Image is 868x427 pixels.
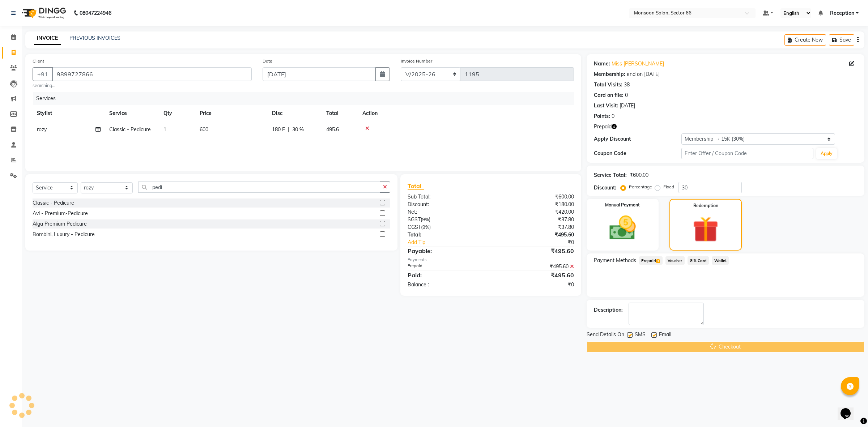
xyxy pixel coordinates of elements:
[594,91,624,99] div: Card on file:
[594,150,682,157] div: Coupon Code
[594,171,627,179] div: Service Total:
[33,82,252,89] small: searching...
[838,398,861,420] iframe: chat widget
[326,126,339,133] span: 495.6
[594,60,610,68] div: Name:
[491,231,579,239] div: ₹495.60
[163,126,166,133] span: 1
[422,224,429,230] span: 9%
[830,9,854,17] span: Reception
[402,281,491,289] div: Balance :
[402,193,491,201] div: Sub Total:
[272,126,285,133] span: 180 F
[491,208,579,216] div: ₹420.00
[105,105,159,121] th: Service
[594,123,612,131] span: Prepaid
[639,256,663,265] span: Prepaid
[33,210,88,217] div: Avl - Premium-Pedicure
[402,223,491,231] div: ( )
[34,32,61,45] a: INVOICE
[491,216,579,223] div: ₹37.80
[402,263,491,270] div: Prepaid
[627,71,660,78] div: end on [DATE]
[408,216,421,223] span: SGST
[18,3,68,23] img: logo
[491,193,579,201] div: ₹600.00
[656,259,660,264] span: 3
[784,34,826,46] button: Create New
[200,126,208,133] span: 600
[37,126,47,133] span: rozy
[491,263,579,270] div: ₹495.60
[635,331,646,340] span: SMS
[605,202,640,208] label: Manual Payment
[292,126,304,133] span: 30 %
[506,239,579,246] div: ₹0
[629,184,652,190] label: Percentage
[33,58,44,64] label: Client
[659,331,671,340] span: Email
[52,67,252,81] input: Search by Name/Mobile/Email/Code
[138,182,380,193] input: Search or Scan
[594,184,616,192] div: Discount:
[33,199,74,207] div: Classic - Pedicure
[612,112,614,120] div: 0
[594,71,625,78] div: Membership:
[685,213,727,245] img: _gift.svg
[829,34,854,46] button: Save
[665,256,685,265] span: Voucher
[681,148,813,159] input: Enter Offer / Coupon Code
[408,182,424,190] span: Total
[408,257,574,263] div: Payments
[630,171,648,179] div: ₹600.00
[594,112,610,120] div: Points:
[402,201,491,208] div: Discount:
[491,201,579,208] div: ₹180.00
[693,202,718,209] label: Redemption
[620,102,635,110] div: [DATE]
[402,216,491,223] div: ( )
[491,281,579,289] div: ₹0
[402,231,491,239] div: Total:
[268,105,322,121] th: Disc
[601,213,644,243] img: _cash.svg
[402,247,491,255] div: Payable:
[491,223,579,231] div: ₹37.80
[816,148,837,159] button: Apply
[288,126,289,133] span: |
[33,220,87,228] div: Alga Premium Pedicure
[688,256,709,265] span: Gift Card
[358,105,574,121] th: Action
[712,256,729,265] span: Wallet
[80,3,111,23] b: 08047224946
[663,184,674,190] label: Fixed
[594,135,682,143] div: Apply Discount
[624,81,630,89] div: 38
[69,35,120,41] a: PREVIOUS INVOICES
[594,306,623,314] div: Description:
[159,105,195,121] th: Qty
[263,58,272,64] label: Date
[33,92,579,105] div: Services
[401,58,432,64] label: Invoice Number
[402,239,505,246] a: Add Tip
[594,81,622,89] div: Total Visits:
[33,231,95,238] div: Bombini, Luxury - Pedicure
[491,271,579,279] div: ₹495.60
[322,105,358,121] th: Total
[402,271,491,279] div: Paid:
[109,126,151,133] span: Classic - Pedicure
[195,105,268,121] th: Price
[491,247,579,255] div: ₹495.60
[594,257,636,264] span: Payment Methods
[594,102,618,110] div: Last Visit:
[612,60,664,68] a: Miss [PERSON_NAME]
[402,208,491,216] div: Net:
[33,67,53,81] button: +91
[587,331,624,340] span: Send Details On
[33,105,105,121] th: Stylist
[625,91,628,99] div: 0
[422,217,429,222] span: 9%
[408,224,421,230] span: CGST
